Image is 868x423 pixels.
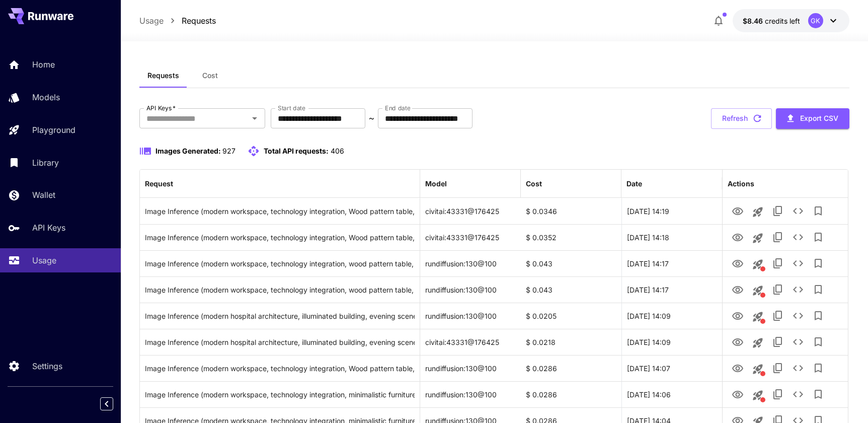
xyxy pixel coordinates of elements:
button: Copy TaskUUID [768,358,788,378]
div: $ 0.0286 [521,381,621,407]
button: Add to library [808,358,828,378]
button: This request includes a reference image. Clicking this will load all other parameters, but for pr... [748,307,768,327]
button: See details [788,279,808,300]
span: 406 [331,147,344,155]
div: rundiffusion:130@100 [420,355,521,381]
div: Model [425,179,447,188]
div: Click to copy prompt [145,329,415,355]
button: This request includes a reference image. Clicking this will load all other parameters, but for pr... [748,359,768,379]
div: rundiffusion:130@100 [420,303,521,329]
div: Click to copy prompt [145,251,415,276]
button: Add to library [808,253,828,273]
button: $8.46196GK [733,9,849,32]
a: Requests [182,15,216,27]
button: Copy TaskUUID [768,279,788,300]
div: $ 0.0352 [521,224,621,250]
div: 01 Sep, 2025 14:18 [621,224,722,250]
div: $8.46196 [743,16,800,26]
button: Launch in playground [748,228,768,248]
button: See details [788,227,808,247]
div: civitai:43331@176425 [420,329,521,355]
div: Click to copy prompt [145,382,415,407]
button: View Image [728,331,748,352]
div: $ 0.0286 [521,355,621,381]
button: View Image [728,253,748,273]
div: Click to copy prompt [145,356,415,381]
div: 01 Sep, 2025 14:17 [621,250,722,276]
div: Date [626,179,642,188]
button: Add to library [808,279,828,300]
button: Refresh [711,108,772,129]
p: Playground [32,124,75,136]
button: View Image [728,384,748,404]
button: See details [788,306,808,326]
div: Cost [526,179,542,188]
button: Launch in playground [748,333,768,353]
button: Add to library [808,201,828,221]
div: rundiffusion:130@100 [420,250,521,276]
button: Add to library [808,332,828,352]
label: API Keys [146,104,176,112]
p: ~ [369,112,374,124]
button: See details [788,332,808,352]
div: $ 0.0205 [521,303,621,329]
button: Open [248,111,262,125]
div: rundiffusion:130@100 [420,276,521,303]
button: Copy TaskUUID [768,227,788,247]
span: Images Generated: [155,147,221,155]
div: $ 0.0218 [521,329,621,355]
button: Collapse sidebar [100,397,113,410]
button: View Image [728,200,748,221]
div: 01 Sep, 2025 14:09 [621,303,722,329]
nav: breadcrumb [139,15,216,27]
button: See details [788,358,808,378]
button: Copy TaskUUID [768,384,788,404]
p: Home [32,58,55,70]
a: Usage [139,15,164,27]
span: $8.46 [743,17,765,25]
div: Request [145,179,173,188]
div: GK [808,13,823,28]
div: $ 0.043 [521,250,621,276]
div: $ 0.0346 [521,198,621,224]
div: civitai:43331@176425 [420,198,521,224]
span: Cost [202,71,218,80]
p: Settings [32,360,62,372]
div: Collapse sidebar [108,395,121,413]
button: See details [788,253,808,273]
p: Library [32,157,59,169]
div: Click to copy prompt [145,225,415,250]
button: This request includes a reference image. Clicking this will load all other parameters, but for pr... [748,280,768,301]
p: Wallet [32,189,55,201]
button: Launch in playground [748,202,768,222]
label: End date [385,104,410,112]
button: Copy TaskUUID [768,201,788,221]
button: Export CSV [776,108,849,129]
span: 927 [222,147,235,155]
div: rundiffusion:130@100 [420,381,521,407]
button: See details [788,201,808,221]
div: 01 Sep, 2025 14:07 [621,355,722,381]
div: $ 0.043 [521,276,621,303]
button: Copy TaskUUID [768,306,788,326]
div: Click to copy prompt [145,303,415,329]
div: 01 Sep, 2025 14:19 [621,198,722,224]
button: Add to library [808,306,828,326]
p: Usage [32,254,56,266]
div: Actions [728,179,754,188]
button: This request includes a reference image. Clicking this will load all other parameters, but for pr... [748,254,768,274]
button: See details [788,384,808,404]
button: Add to library [808,384,828,404]
div: Click to copy prompt [145,198,415,224]
p: API Keys [32,222,65,234]
button: View Image [728,227,748,247]
label: Start date [278,104,305,112]
span: Requests [147,71,179,80]
button: Add to library [808,227,828,247]
button: View Image [728,358,748,378]
button: Copy TaskUUID [768,332,788,352]
button: View Image [728,305,748,326]
div: civitai:43331@176425 [420,224,521,250]
div: 01 Sep, 2025 14:09 [621,329,722,355]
